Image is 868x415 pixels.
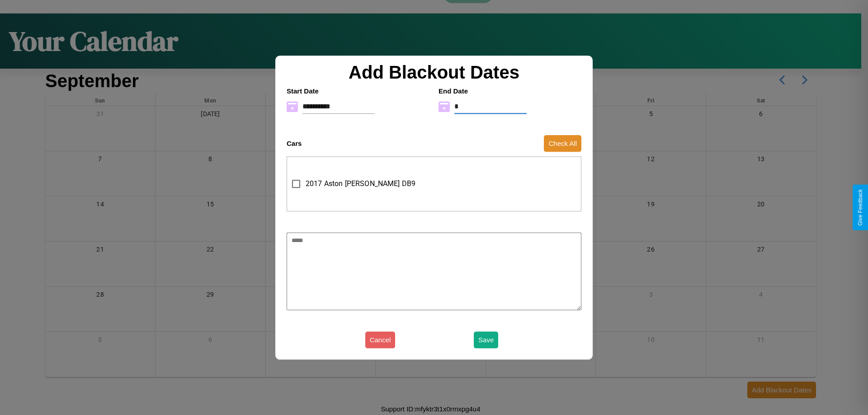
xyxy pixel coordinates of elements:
h4: Cars [287,140,302,147]
h2: Add Blackout Dates [282,62,586,83]
h4: End Date [439,87,581,95]
h4: Start Date [287,87,429,95]
div: Give Feedback [857,189,863,226]
button: Check All [544,135,581,152]
span: 2017 Aston [PERSON_NAME] DB9 [306,178,415,189]
button: Save [474,331,498,348]
button: Cancel [365,331,396,348]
